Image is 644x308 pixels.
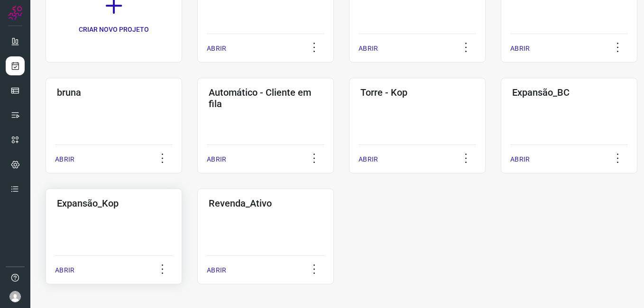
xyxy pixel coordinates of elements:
img: Logo [8,6,22,20]
p: ABRIR [55,154,74,164]
h3: Torre - Kop [360,87,474,98]
h3: Expansão_BC [512,87,626,98]
h3: Expansão_Kop [57,198,171,209]
h3: bruna [57,87,171,98]
h3: Revenda_Ativo [209,198,322,209]
p: ABRIR [359,44,378,54]
p: ABRIR [510,154,530,164]
p: ABRIR [207,44,226,54]
p: CRIAR NOVO PROJETO [79,25,149,35]
img: avatar-user-boy.jpg [9,291,21,302]
p: ABRIR [55,265,74,275]
p: ABRIR [359,154,378,164]
p: ABRIR [510,44,530,54]
h3: Automático - Cliente em fila [209,87,322,109]
p: ABRIR [207,265,226,275]
p: ABRIR [207,154,226,164]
